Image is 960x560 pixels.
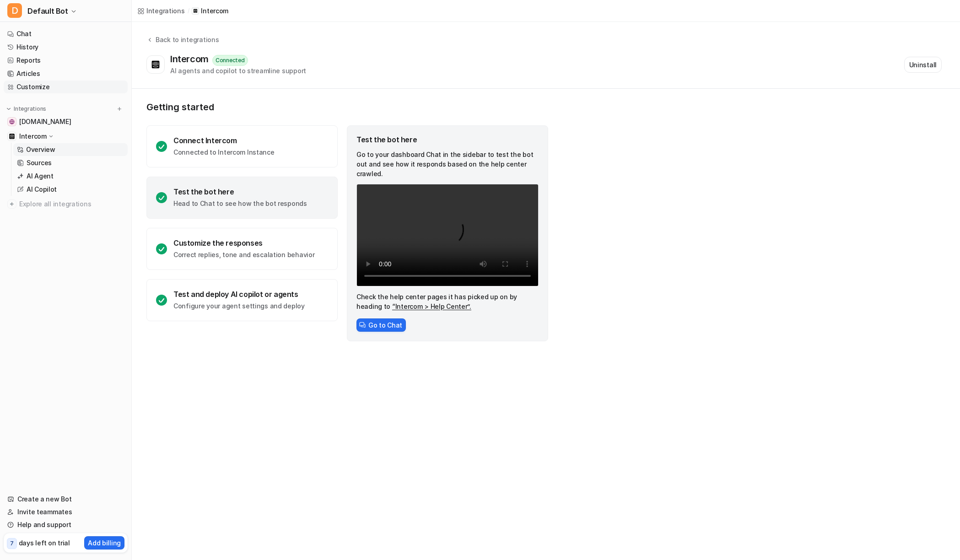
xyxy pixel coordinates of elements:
p: 7 [10,539,14,548]
div: Connect Intercom [173,136,275,145]
p: days left on trial [19,538,70,548]
img: Intercom [9,134,15,139]
a: Articles [4,67,128,80]
div: Test the bot here [173,187,307,196]
div: Intercom [170,54,212,65]
button: Uninstall [904,57,942,73]
div: AI agents and copilot to streamline support [170,66,306,75]
p: Go to your dashboard Chat in the sidebar to test the bot out and see how it responds based on the... [356,150,539,178]
div: Integrations [146,6,185,16]
p: Connected to Intercom Instance [173,148,275,157]
p: AI Agent [27,172,54,181]
span: D [7,3,22,18]
video: Your browser does not support the video tag. [356,184,539,286]
div: Back to integrations [153,35,219,44]
a: Explore all integrations [4,198,128,210]
a: Invite teammates [4,506,128,518]
button: Add billing [84,536,124,549]
span: / [188,7,189,15]
p: Add billing [88,538,121,548]
img: menu_add.svg [116,106,123,112]
a: Create a new Bot [4,493,128,506]
a: Help and support [4,518,128,531]
span: [DOMAIN_NAME] [19,117,71,126]
a: Chat [4,27,128,40]
p: Getting started [146,102,549,113]
div: Customize the responses [173,238,314,248]
p: Intercom [19,132,47,141]
a: Overview [13,143,128,156]
a: AI Copilot [13,183,128,196]
a: “Intercom > Help Center”. [392,302,471,310]
button: Go to Chat [356,318,406,332]
p: Correct replies, tone and escalation behavior [173,250,314,259]
span: Explore all integrations [19,197,124,211]
a: Sources [13,156,128,169]
p: Check the help center pages it has picked up on by heading to [356,292,539,311]
p: Integrations [14,105,46,113]
div: Test and deploy AI copilot or agents [173,290,305,299]
button: Back to integrations [146,35,219,54]
a: Intercom [192,6,228,16]
p: Intercom [201,6,228,16]
img: explore all integrations [7,199,16,209]
div: Connected [212,55,248,66]
button: Integrations [4,104,49,113]
a: History [4,41,128,54]
a: help.textla.com[DOMAIN_NAME] [4,115,128,128]
img: help.textla.com [9,119,15,124]
p: Head to Chat to see how the bot responds [173,199,307,208]
p: Overview [26,145,55,154]
p: AI Copilot [27,185,57,194]
p: Sources [27,158,52,167]
p: Configure your agent settings and deploy [173,302,305,311]
img: expand menu [5,106,12,112]
div: Test the bot here [356,135,539,144]
a: Reports [4,54,128,67]
a: Customize [4,81,128,93]
a: AI Agent [13,170,128,183]
img: ChatIcon [359,322,366,328]
a: Integrations [137,6,185,16]
span: Default Bot [27,5,68,17]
